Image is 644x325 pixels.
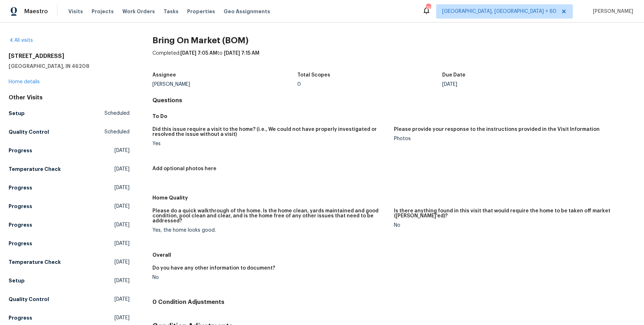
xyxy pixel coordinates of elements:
h5: Please do a quick walkthrough of the home. Is the home clean, yards maintained and good condition... [152,208,388,223]
h5: Progress [9,221,32,228]
span: Tasks [164,9,179,14]
div: 0 [297,82,442,87]
h4: 0 Condition Adjustments [152,299,635,306]
h2: [STREET_ADDRESS] [9,53,130,60]
h5: Quality Control [9,128,49,136]
a: Quality Control[DATE] [9,293,130,306]
span: [DATE] [114,166,130,173]
h2: Bring On Market (BOM) [152,37,635,44]
a: Progress[DATE] [9,200,130,213]
a: SetupScheduled [9,107,130,120]
span: Maestro [24,8,48,15]
div: Yes, the home looks good. [152,228,388,233]
div: [DATE] [442,82,587,87]
span: [DATE] [114,277,130,284]
a: Setup[DATE] [9,274,130,287]
span: [GEOGRAPHIC_DATA], [GEOGRAPHIC_DATA] + 60 [442,8,556,15]
div: Other Visits [9,94,130,101]
a: Temperature Check[DATE] [9,163,130,176]
div: Yes [152,141,388,146]
span: Scheduled [104,110,130,117]
span: Work Orders [122,8,155,15]
h5: Progress [9,184,32,191]
span: [DATE] [114,147,130,154]
a: Temperature Check[DATE] [9,256,130,269]
h5: [GEOGRAPHIC_DATA], IN 46208 [9,63,130,70]
div: Photos [394,136,630,141]
span: [DATE] [114,221,130,228]
div: No [152,275,388,280]
span: [DATE] [114,184,130,191]
h5: Did this issue require a visit to the home? (i.e., We could not have properly investigated or res... [152,127,388,137]
h5: To Do [152,113,635,120]
span: [DATE] 7:05 AM [180,51,217,56]
span: Visits [68,8,83,15]
h5: Setup [9,110,25,117]
span: Geo Assignments [224,8,270,15]
h5: Home Quality [152,194,635,201]
h5: Temperature Check [9,258,61,266]
h5: Overall [152,251,635,258]
span: [DATE] 7:15 AM [224,51,259,56]
a: Progress[DATE] [9,218,130,231]
h5: Temperature Check [9,166,61,173]
h5: Is there anything found in this visit that would require the home to be taken off market ([PERSON... [394,208,630,218]
span: [PERSON_NAME] [590,8,633,15]
span: [DATE] [114,240,130,247]
a: Progress[DATE] [9,181,130,194]
div: Completed: to [152,50,635,68]
h5: Total Scopes [297,73,330,78]
h5: Progress [9,240,32,247]
div: No [394,223,630,228]
h5: Progress [9,147,32,154]
span: [DATE] [114,258,130,266]
h5: Please provide your response to the instructions provided in the Visit Information [394,127,600,132]
div: [PERSON_NAME] [152,82,297,87]
a: Quality ControlScheduled [9,125,130,138]
h5: Progress [9,203,32,210]
a: Progress[DATE] [9,144,130,157]
h5: Progress [9,314,32,321]
h4: Questions [152,97,635,104]
a: Progress[DATE] [9,311,130,324]
h5: Due Date [442,73,465,78]
span: [DATE] [114,203,130,210]
a: Home details [9,79,40,84]
a: All visits [9,38,33,43]
h5: Add optional photos here [152,166,216,171]
h5: Assignee [152,73,176,78]
h5: Setup [9,277,25,284]
a: Progress[DATE] [9,237,130,250]
span: Properties [187,8,215,15]
span: Projects [92,8,114,15]
h5: Do you have any other information to document? [152,266,275,271]
h5: Quality Control [9,296,49,303]
div: 745 [426,4,431,11]
span: [DATE] [114,314,130,321]
span: Scheduled [104,128,130,136]
span: [DATE] [114,296,130,303]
